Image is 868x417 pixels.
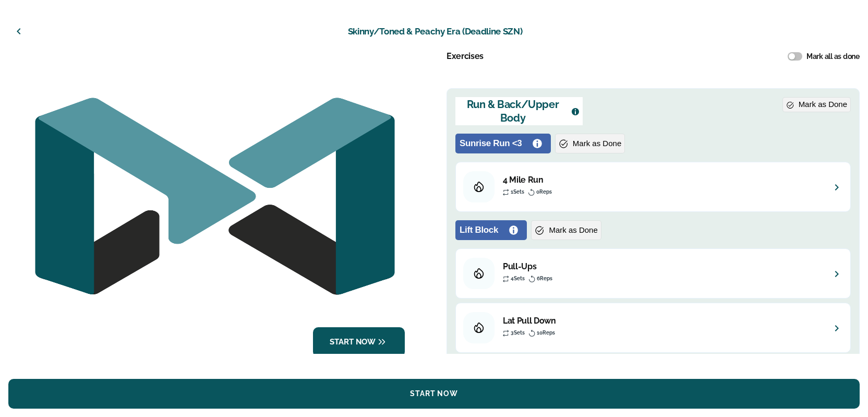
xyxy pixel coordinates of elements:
[782,97,851,112] button: Mark as Done
[536,189,552,195] span: 0 Reps
[511,276,525,281] span: 4 Sets
[460,312,846,344] button: Exercise IconLat Pull DownSets Icon3SetsReps Icon10Reps
[455,97,583,125] button: Run & Back/Upper Body
[531,220,601,240] button: Mark as Done
[8,379,860,409] button: Start now
[31,26,839,37] h3: Skinny/Toned & Peachy Era (Deadline SZN)
[457,136,545,151] button: Sunrise Run <3
[474,268,484,279] img: Exercise Icon
[509,225,519,235] img: Info Icon
[460,171,846,203] button: Exercise Icon4 Mile RunSets Icon1SetsReps Icon0Reps
[537,276,552,281] span: 6 Reps
[537,330,555,336] span: 10 Reps
[503,276,509,282] img: Sets Icon
[447,51,484,62] h3: Exercises
[503,316,822,327] h3: Lat Pull Down
[503,261,822,272] h3: Pull-Ups
[503,330,509,337] img: Sets Icon
[511,330,525,336] span: 3 Sets
[8,50,421,342] img: Program Thumbnail
[460,138,530,149] h3: Sunrise Run <3
[529,329,535,337] img: Reps Icon
[313,327,405,357] button: Start now
[528,188,535,196] img: Reps Icon
[535,225,545,235] img: Mark as Done Icon
[573,137,621,150] span: Mark as Done
[457,222,521,238] button: Lift Block
[571,108,580,116] img: Info Icon
[503,189,509,196] img: Sets Icon
[799,100,847,109] span: Mark as Done
[511,189,524,195] span: 1 Sets
[532,138,542,148] img: Info Icon
[474,182,484,192] img: Exercise Icon
[549,224,597,237] span: Mark as Done
[460,224,507,236] h3: Lift Block
[459,98,567,125] h2: Run & Back/Upper Body
[460,257,846,290] button: Exercise IconPull-UpsSets Icon4SetsReps Icon6Reps
[555,134,625,153] button: Mark as Done
[529,275,535,282] img: Reps Icon
[786,101,794,109] img: Mark as Done Icon
[806,50,860,63] span: Mark all as done
[559,138,569,148] img: Mark as Done Icon
[474,323,484,333] img: Exercise Icon
[376,336,388,348] img: Start Now Icon
[503,175,822,186] h3: 4 Mile Run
